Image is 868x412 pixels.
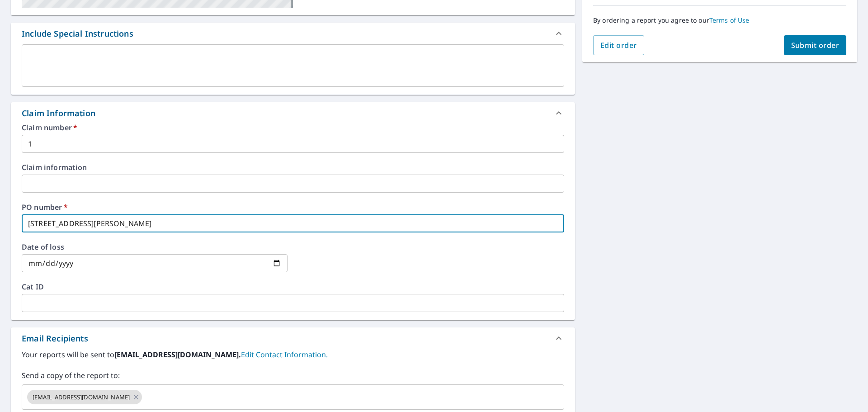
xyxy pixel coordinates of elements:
[791,40,840,50] span: Submit order
[709,16,750,24] a: Terms of Use
[22,370,564,381] label: Send a copy of the report to:
[22,349,564,360] label: Your reports will be sent to
[593,35,644,55] button: Edit order
[600,40,637,50] span: Edit order
[22,332,88,345] div: Email Recipients
[114,350,241,360] b: [EMAIL_ADDRESS][DOMAIN_NAME].
[11,23,575,44] div: Include Special Instructions
[27,390,142,404] div: [EMAIL_ADDRESS][DOMAIN_NAME]
[22,124,564,131] label: Claim number
[27,393,135,402] span: [EMAIL_ADDRESS][DOMAIN_NAME]
[22,243,288,251] label: Date of loss
[241,350,328,360] a: EditContactInfo
[22,164,564,171] label: Claim information
[22,204,564,211] label: PO number
[22,28,133,40] div: Include Special Instructions
[784,35,847,55] button: Submit order
[22,283,564,290] label: Cat ID
[11,102,575,124] div: Claim Information
[11,327,575,349] div: Email Recipients
[22,107,95,119] div: Claim Information
[593,16,846,24] p: By ordering a report you agree to our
